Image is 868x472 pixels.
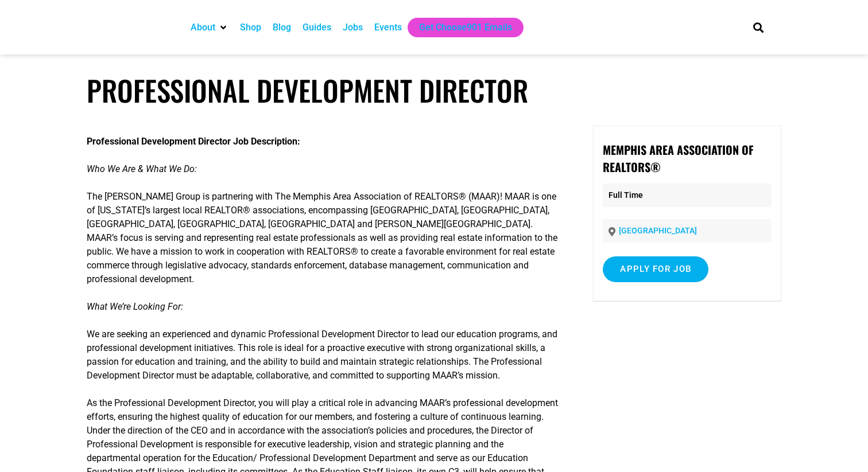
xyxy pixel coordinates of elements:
em: What We’re Looking For: [87,301,183,312]
a: [GEOGRAPHIC_DATA] [619,226,697,235]
div: About [185,18,234,37]
p: We are seeking an experienced and dynamic Professional Development Director to lead our education... [87,327,559,383]
a: Get Choose901 Emails [419,21,512,34]
a: Blog [273,21,291,34]
a: Shop [240,21,261,34]
em: Who We Are & What We Do: [87,163,197,174]
a: Events [374,21,402,34]
p: Full Time [603,184,771,207]
p: The [PERSON_NAME] Group is partnering with The Memphis Area Association of REALTORS® (MAAR)! MAAR... [87,190,559,286]
nav: Main nav [185,18,734,37]
a: About [191,21,215,34]
strong: Professional Development Director Job Description: [87,136,300,147]
h1: Professional Development Director [87,73,781,107]
strong: Memphis Area Association of REALTORS® [603,141,754,175]
a: Guides [303,21,331,34]
div: Search [749,18,768,37]
a: Jobs [343,21,363,34]
input: Apply for job [603,256,708,282]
